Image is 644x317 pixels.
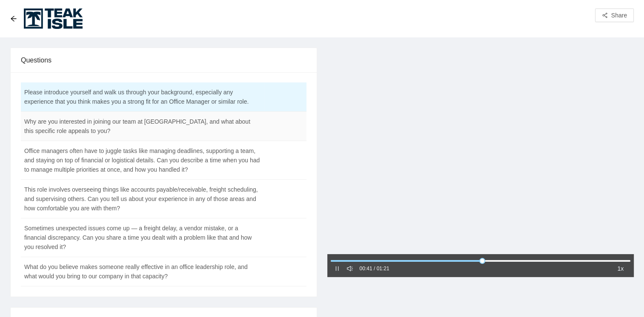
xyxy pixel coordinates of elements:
[21,141,264,180] td: Office managers often have to juggle tasks like managing deadlines, supporting a team, and stayin...
[10,15,17,23] div: Back
[602,12,608,19] span: share-alt
[21,180,264,218] td: This role involves overseeing things like accounts payable/receivable, freight scheduling, and su...
[360,265,389,273] div: 00:41 / 01:21
[21,82,264,112] td: Please introduce yourself and walk us through your background, especially any experience that you...
[21,112,264,141] td: Why are you interested in joining our team at [GEOGRAPHIC_DATA], and what about this specific rol...
[595,8,634,22] button: share-altShare
[617,264,624,273] span: 1x
[21,218,264,257] td: Sometimes unexpected issues come up — a freight delay, a vendor mistake, or a financial discrepan...
[21,48,306,72] div: Questions
[21,257,264,286] td: What do you believe makes someone really effective in an office leadership role, and what would y...
[24,8,83,29] img: Teak Isle
[10,15,17,22] span: arrow-left
[611,11,627,20] span: Share
[347,266,353,272] span: sound
[334,266,340,272] span: pause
